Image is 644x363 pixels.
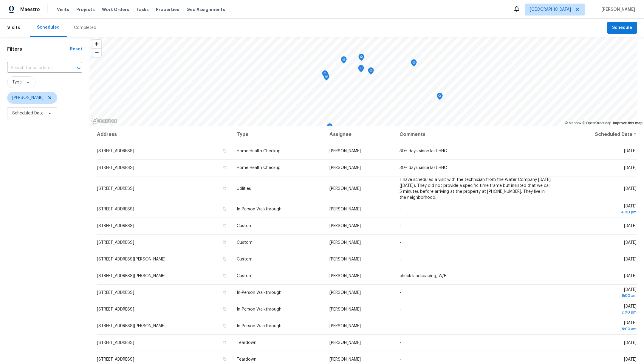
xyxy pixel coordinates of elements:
span: [PERSON_NAME] [599,7,635,13]
span: Maestro [20,7,40,13]
span: [DATE] [624,341,637,345]
canvas: Map [89,37,637,126]
span: [PERSON_NAME] [329,324,361,328]
div: Map marker [368,67,374,77]
button: Copy Address [222,165,227,170]
div: Scheduled [37,24,60,30]
span: [PERSON_NAME] [329,357,361,362]
button: Copy Address [222,148,227,153]
button: Copy Address [222,256,227,262]
span: [PERSON_NAME] [329,291,361,295]
span: [STREET_ADDRESS] [97,307,134,311]
span: Scheduled Date [12,110,44,116]
span: [STREET_ADDRESS] [97,341,134,345]
span: - [400,241,401,245]
span: [STREET_ADDRESS][PERSON_NAME] [97,324,165,328]
a: OpenStreetMap [582,121,611,125]
span: [DATE] [624,187,637,191]
span: Utilities [237,187,251,191]
span: Home Health Checkup [237,166,281,170]
span: [PERSON_NAME] [329,187,361,191]
span: Schedule [612,24,632,32]
span: Visits [57,7,69,13]
span: Visits [7,21,20,34]
button: Copy Address [222,186,227,191]
span: Custom [237,257,253,261]
span: [STREET_ADDRESS] [97,207,134,211]
span: Il have scheduled a visit with the technician from the Water Company [DATE] ([DATE]). They did no... [400,178,551,200]
span: [PERSON_NAME] [329,257,361,261]
span: [DATE] [624,357,637,362]
span: [PERSON_NAME] [329,307,361,311]
span: Custom [237,241,253,245]
div: Map marker [322,70,328,80]
span: In-Person Walkthrough [237,291,281,295]
button: Copy Address [222,306,227,312]
span: [STREET_ADDRESS] [97,291,134,295]
span: [DATE] [624,274,637,278]
span: Zoom out [92,49,101,57]
span: In-Person Walkthrough [237,207,281,211]
span: [GEOGRAPHIC_DATA] [530,7,571,13]
span: Home Health Checkup [237,149,281,153]
span: - [400,257,401,261]
th: Comments [395,126,557,143]
a: Improve this map [613,121,643,125]
span: [DATE] [561,321,637,332]
span: Type [12,79,22,85]
span: - [400,207,401,211]
span: Work Orders [102,7,129,13]
a: Mapbox [565,121,581,125]
span: 30+ days since last HHC [400,166,447,170]
span: [STREET_ADDRESS] [97,357,134,362]
button: Copy Address [222,240,227,245]
span: Teardown [237,341,256,345]
button: Copy Address [222,223,227,228]
div: Map marker [327,123,333,133]
span: [DATE] [624,166,637,170]
button: Copy Address [222,206,227,212]
span: [STREET_ADDRESS] [97,149,134,153]
div: Map marker [323,73,329,83]
span: - [400,357,401,362]
div: 8:00 am [561,326,637,332]
div: 2:00 pm [561,309,637,315]
span: [DATE] [624,224,637,228]
div: 8:00 am [561,293,637,299]
div: Map marker [437,93,443,102]
span: [STREET_ADDRESS][PERSON_NAME] [97,257,165,261]
button: Zoom in [92,40,101,48]
span: [PERSON_NAME] [329,274,361,278]
input: Search for an address... [7,63,66,73]
div: 4:00 pm [561,209,637,215]
span: Custom [237,224,253,228]
span: Custom [237,274,253,278]
span: [DATE] [561,304,637,315]
span: [DATE] [624,241,637,245]
th: Assignee [325,126,395,143]
button: Copy Address [222,340,227,345]
span: 30+ days since last HHC [400,149,447,153]
button: Copy Address [222,273,227,278]
span: Projects [76,7,95,13]
span: In-Person Walkthrough [237,324,281,328]
span: [PERSON_NAME] [329,207,361,211]
span: [PERSON_NAME] [329,166,361,170]
button: Open [75,64,83,72]
span: [STREET_ADDRESS] [97,187,134,191]
span: Geo Assignments [186,7,225,13]
th: Address [97,126,232,143]
span: [PERSON_NAME] [12,95,44,101]
span: - [400,291,401,295]
div: Reset [70,46,82,52]
a: Mapbox homepage [91,117,117,124]
th: Scheduled Date ↑ [557,126,637,143]
span: [STREET_ADDRESS][PERSON_NAME] [97,274,165,278]
span: Properties [156,7,179,13]
div: Map marker [358,65,364,74]
span: [PERSON_NAME] [329,149,361,153]
button: Copy Address [222,323,227,328]
button: Copy Address [222,356,227,362]
span: [DATE] [624,257,637,261]
span: - [400,224,401,228]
